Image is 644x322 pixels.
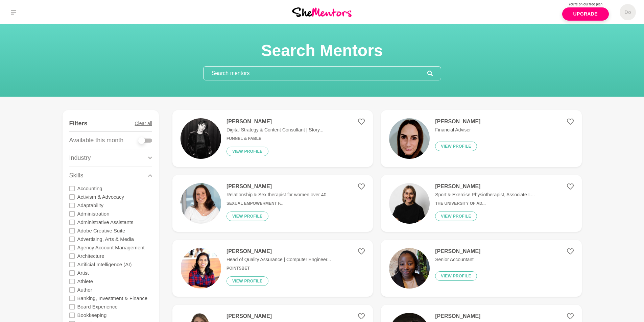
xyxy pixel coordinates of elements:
[381,240,581,297] a: [PERSON_NAME]Senior AccountantView profile
[69,136,124,145] p: Available this month
[624,9,631,16] h5: Do
[292,7,352,17] img: She Mentors Logo
[135,116,152,131] button: Clear all
[69,153,91,163] p: Industry
[77,218,134,226] label: Administrative Assistants
[435,313,517,320] h4: [PERSON_NAME]
[77,184,102,193] label: Accounting
[226,136,324,141] h6: Funnel & Fable
[435,118,480,125] h4: [PERSON_NAME]
[77,294,148,302] label: Banking, Investment & Finance
[562,7,609,21] a: Upgrade
[435,256,480,263] p: Senior Accountant
[226,118,324,125] h4: [PERSON_NAME]
[389,183,430,224] img: 523c368aa158c4209afe732df04685bb05a795a5-1125x1128.jpg
[435,126,480,133] p: Financial Adviser
[77,235,134,243] label: Advertising, Arts & Media
[77,201,104,209] label: Adaptability
[226,147,268,156] button: View profile
[77,226,125,235] label: Adobe Creative Suite
[77,311,107,319] label: Bookkeeping
[389,118,430,159] img: 2462cd17f0db61ae0eaf7f297afa55aeb6b07152-1255x1348.jpg
[389,248,430,289] img: 54410d91cae438123b608ef54d3da42d18b8f0e6-2316x3088.jpg
[562,2,609,7] p: You're on our free plan
[203,41,441,61] h1: Search Mentors
[226,313,325,320] h4: [PERSON_NAME]
[77,302,118,311] label: Board Experience
[181,118,221,159] img: 1044fa7e6122d2a8171cf257dcb819e56f039831-1170x656.jpg
[77,209,110,218] label: Administration
[435,248,480,255] h4: [PERSON_NAME]
[77,260,132,269] label: Artificial Intelligence (AI)
[435,271,477,281] button: View profile
[226,201,327,206] h6: Sexual Empowerment f...
[77,269,89,277] label: Artist
[77,243,145,252] label: Agency Account Management
[181,183,221,224] img: d6e4e6fb47c6b0833f5b2b80120bcf2f287bc3aa-2570x2447.jpg
[435,191,535,198] p: Sport & Exercise Physiotherapist, Associate L...
[77,193,124,201] label: Activism & Advocacy
[226,276,268,286] button: View profile
[226,191,327,198] p: Relationship & Sex therapist for women over 40
[69,120,88,127] h4: Filters
[77,277,93,286] label: Athlete
[226,266,331,271] h6: PointsBet
[172,175,373,232] a: [PERSON_NAME]Relationship & Sex therapist for women over 40Sexual Empowerment f...View profile
[172,110,373,167] a: [PERSON_NAME]Digital Strategy & Content Consultant | Story...Funnel & FableView profile
[226,212,268,221] button: View profile
[226,183,327,190] h4: [PERSON_NAME]
[77,252,104,260] label: Architecture
[181,248,221,289] img: 59f335efb65c6b3f8f0c6c54719329a70c1332df-242x243.png
[435,142,477,151] button: View profile
[435,212,477,221] button: View profile
[381,110,581,167] a: [PERSON_NAME]Financial AdviserView profile
[172,240,373,297] a: [PERSON_NAME]Head of Quality Assurance | Computer Engineer...PointsBetView profile
[435,201,535,206] h6: The University of Ad...
[204,67,427,80] input: Search mentors
[226,256,331,263] p: Head of Quality Assurance | Computer Engineer...
[435,183,535,190] h4: [PERSON_NAME]
[381,175,581,232] a: [PERSON_NAME]Sport & Exercise Physiotherapist, Associate L...The University of Ad...View profile
[77,286,92,294] label: Author
[226,248,331,255] h4: [PERSON_NAME]
[620,4,636,20] a: Do
[69,171,84,180] p: Skills
[226,126,324,133] p: Digital Strategy & Content Consultant | Story...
